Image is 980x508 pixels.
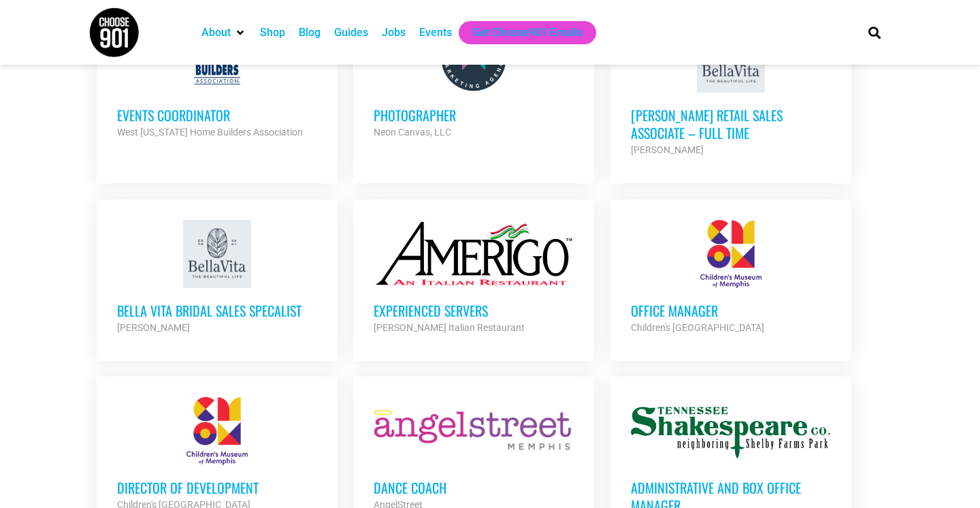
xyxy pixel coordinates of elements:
a: Jobs [382,25,406,41]
strong: [PERSON_NAME] [631,144,704,155]
a: Get Choose901 Emails [472,25,583,41]
div: Search [864,21,886,44]
strong: [PERSON_NAME] Italian Restaurant [374,322,525,333]
a: [PERSON_NAME] Retail Sales Associate – Full Time [PERSON_NAME] [610,4,851,178]
a: About [201,25,231,41]
strong: Neon Canvas, LLC [374,127,451,138]
strong: [PERSON_NAME] [117,322,190,333]
h3: [PERSON_NAME] Retail Sales Associate – Full Time [631,106,831,142]
h3: Dance Coach [374,479,574,496]
a: Shop [260,25,285,41]
h3: Office Manager [631,302,831,319]
a: Blog [299,25,321,41]
a: Events [419,25,452,41]
a: Events Coordinator West [US_STATE] Home Builders Association [97,4,338,161]
a: Photographer Neon Canvas, LLC [353,4,594,161]
h3: Experienced Servers [374,302,574,319]
strong: Children's [GEOGRAPHIC_DATA] [631,322,764,333]
h3: Events Coordinator [117,106,317,124]
nav: Main nav [195,21,845,44]
strong: West [US_STATE] Home Builders Association [117,127,303,138]
a: Office Manager Children's [GEOGRAPHIC_DATA] [610,200,851,356]
div: About [195,21,253,44]
a: Guides [334,25,368,41]
h3: Director of Development [117,479,317,496]
a: Bella Vita Bridal Sales Specalist [PERSON_NAME] [97,200,338,356]
h3: Photographer [374,106,574,124]
h3: Bella Vita Bridal Sales Specalist [117,302,317,319]
a: Experienced Servers [PERSON_NAME] Italian Restaurant [353,200,594,356]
